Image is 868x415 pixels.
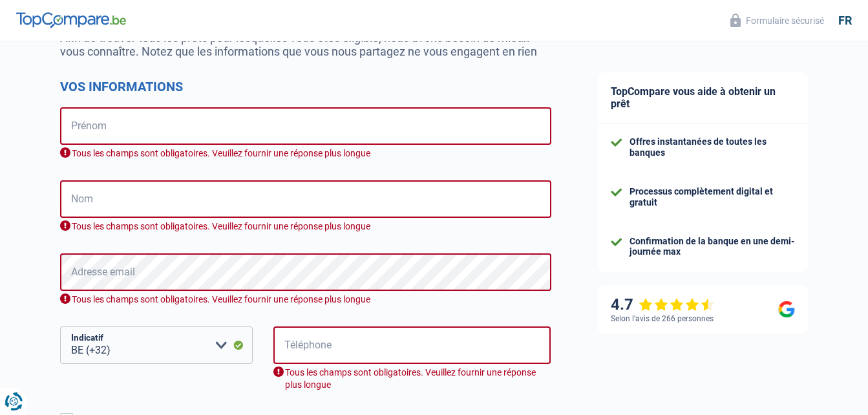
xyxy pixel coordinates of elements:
[60,220,551,233] div: Tous les champs sont obligatoires. Veuillez fournir une réponse plus longue
[16,12,126,28] img: TopCompare Logo
[611,314,714,323] div: Selon l’avis de 266 personnes
[598,72,808,123] div: TopCompare vous aide à obtenir un prêt
[630,186,795,208] div: Processus complètement digital et gratuit
[60,79,551,94] h2: Vos informations
[630,136,795,158] div: Offres instantanées de toutes les banques
[630,236,795,258] div: Confirmation de la banque en une demi-journée max
[273,367,551,391] div: Tous les champs sont obligatoires. Veuillez fournir une réponse plus longue
[60,31,551,58] p: Afin de trouver tous les prêts pour lesquelles vous êtes éligible, nous avons besoin de mieux vou...
[838,14,852,28] div: fr
[611,295,715,314] div: 4.7
[60,293,551,306] div: Tous les champs sont obligatoires. Veuillez fournir une réponse plus longue
[60,147,551,160] div: Tous les champs sont obligatoires. Veuillez fournir une réponse plus longue
[723,10,832,31] button: Formulaire sécurisé
[273,326,551,364] input: 401020304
